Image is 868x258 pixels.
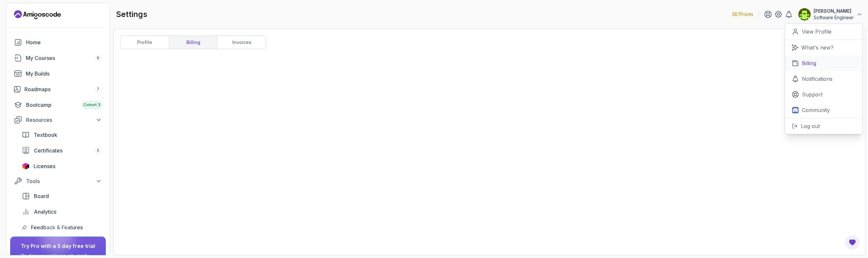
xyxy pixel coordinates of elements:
p: [PERSON_NAME] [814,8,854,14]
div: Home [26,38,102,46]
a: View Profile [785,24,862,40]
div: My Courses [26,54,102,62]
h2: settings [116,9,147,20]
span: Cohort 3 [83,102,100,107]
a: Billing [785,55,862,71]
a: certificates [18,144,106,157]
div: Roadmaps [24,85,102,93]
div: My Builds [26,70,102,78]
a: analytics [18,205,106,218]
a: What's new? [785,40,862,55]
p: Log out [801,122,820,130]
p: Software Engineer [814,14,854,21]
p: View Profile [802,28,832,36]
a: profile [121,36,169,49]
p: Notifications [802,75,832,83]
button: Resources [10,114,106,126]
button: user profile image[PERSON_NAME]Software Engineer [798,8,863,21]
a: courses [10,51,106,64]
span: Feedback & Features [31,223,83,231]
a: Community [785,102,862,118]
div: Resources [26,116,102,124]
span: Board [34,192,49,200]
div: Bootcamp [26,101,102,109]
a: textbook [18,128,106,141]
a: Landing page [14,9,61,20]
a: feedback [18,221,106,234]
span: 5 [97,148,99,153]
div: Tools [26,177,102,185]
span: Analytics [34,208,56,216]
span: Licenses [34,162,55,170]
button: Tools [10,175,106,187]
span: Certificates [34,147,63,154]
a: Support [785,87,862,102]
a: home [10,36,106,49]
a: Notifications [785,71,862,87]
span: Textbook [34,131,57,139]
a: invoices [217,36,266,49]
a: builds [10,67,106,80]
span: 7 [97,87,99,92]
a: board [18,190,106,203]
p: Billing [802,59,816,67]
a: billing [169,36,217,49]
button: Log out [785,118,862,134]
img: jetbrains icon [22,163,30,169]
p: What's new? [801,44,833,51]
img: user profile image [798,8,811,21]
p: Community [802,106,830,114]
span: 9 [97,55,99,61]
p: 387 Points [732,11,753,18]
a: bootcamp [10,98,106,111]
button: Open Feedback Button [845,235,860,250]
p: Support [802,91,822,98]
a: roadmaps [10,83,106,96]
a: licenses [18,160,106,173]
